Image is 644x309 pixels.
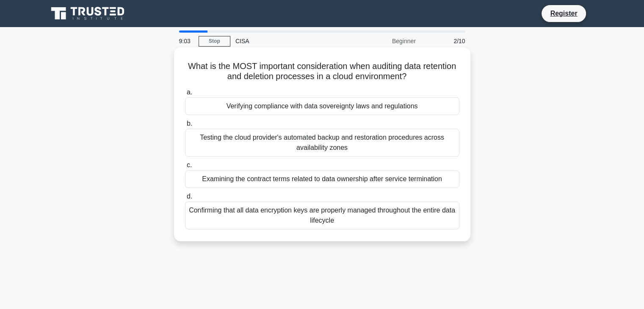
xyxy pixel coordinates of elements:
[187,120,192,127] span: b.
[174,33,199,50] div: 9:03
[184,61,460,82] h5: What is the MOST important consideration when auditing data retention and deletion processes in a...
[187,193,192,200] span: d.
[185,129,459,157] div: Testing the cloud provider's automated backup and restoration procedures across availability zones
[421,33,470,50] div: 2/10
[545,8,582,19] a: Register
[185,97,459,115] div: Verifying compliance with data sovereignty laws and regulations
[187,161,192,168] span: c.
[199,36,230,47] a: Stop
[230,33,347,50] div: CISA
[187,88,192,96] span: a.
[185,170,459,188] div: Examining the contract terms related to data ownership after service termination
[347,33,421,50] div: Beginner
[185,201,459,229] div: Confirming that all data encryption keys are properly managed throughout the entire data lifecycle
